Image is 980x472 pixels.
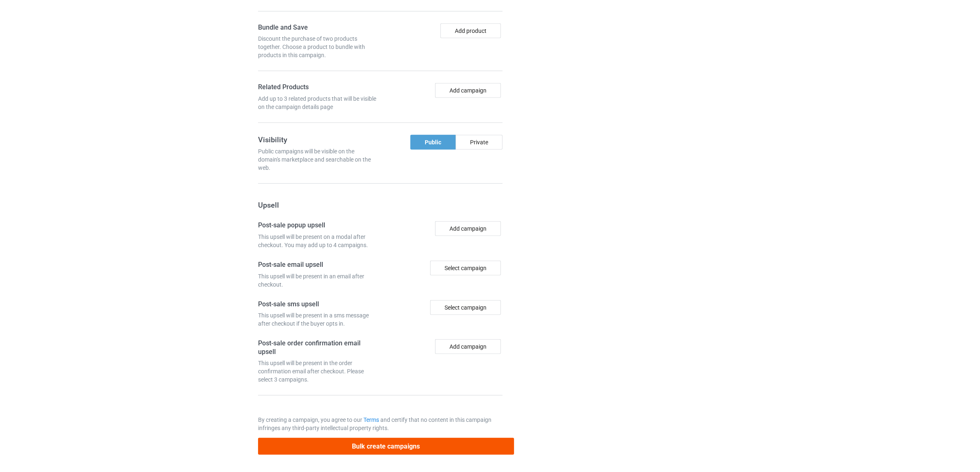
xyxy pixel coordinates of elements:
h4: Related Products [258,83,377,92]
a: Terms [363,416,379,423]
button: Add campaign [435,221,501,236]
button: Add campaign [435,339,501,354]
div: This upsell will be present in a sms message after checkout if the buyer opts in. [258,311,377,328]
button: Bulk create campaigns [258,438,514,455]
div: Select campaign [430,261,501,275]
div: Private [456,135,503,150]
div: This upsell will be present in the order confirmation email after checkout. Please select 3 campa... [258,359,377,384]
div: Discount the purchase of two products together. Choose a product to bundle with products in this ... [258,35,377,59]
div: This upsell will be present on a modal after checkout. You may add up to 4 campaigns. [258,233,377,249]
h4: Post-sale email upsell [258,261,377,269]
div: Public [410,135,456,150]
h3: Upsell [258,200,503,210]
h4: Post-sale popup upsell [258,221,377,230]
button: Add product [440,23,501,38]
h3: Visibility [258,135,377,144]
div: This upsell will be present in an email after checkout. [258,272,377,289]
h4: Bundle and Save [258,23,377,32]
h4: Post-sale order confirmation email upsell [258,339,377,356]
div: Add up to 3 related products that will be visible on the campaign details page [258,95,377,111]
h4: Post-sale sms upsell [258,300,377,309]
p: By creating a campaign, you agree to our and certify that no content in this campaign infringes a... [258,416,503,432]
div: Public campaigns will be visible on the domain's marketplace and searchable on the web. [258,147,377,172]
div: Select campaign [430,300,501,315]
button: Add campaign [435,83,501,98]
